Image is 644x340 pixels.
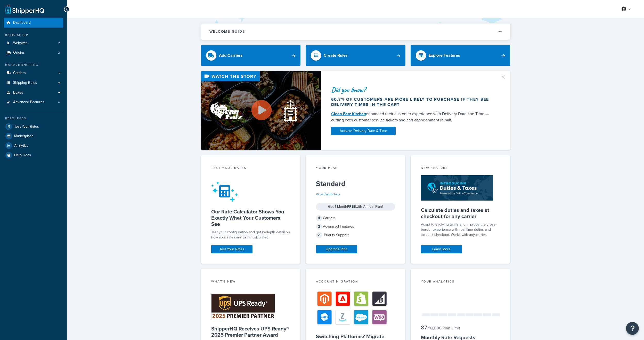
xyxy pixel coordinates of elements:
[331,127,396,135] a: Activate Delivery Date & Time
[316,231,395,239] div: Priority Support
[4,141,63,150] a: Analytics
[411,45,510,66] a: Explore Features
[316,192,340,196] a: View Plan Details
[4,97,63,107] a: Advanced Features4
[209,30,245,34] h2: Welcome Guide
[421,323,427,332] span: 87
[13,81,37,85] span: Shipping Rules
[13,41,28,45] span: Websites
[14,125,39,129] span: Test Your Rates
[13,100,44,104] span: Advanced Features
[4,88,63,97] a: Boxes
[316,214,395,222] div: Carriers
[316,245,357,253] a: Upgrade Plan
[4,122,63,131] a: Test Your Rates
[211,279,290,285] div: What's New
[58,51,60,55] span: 2
[316,180,395,188] h5: Standard
[306,45,405,66] a: Create Rules
[4,97,63,107] li: Advanced Features
[4,131,63,141] a: Marketplace
[13,90,23,95] span: Boxes
[4,48,63,57] a: Origins2
[4,18,63,28] a: Dashboard
[626,322,639,335] button: Open Resource Center
[421,165,500,171] div: New Feature
[14,153,31,157] span: Help Docs
[4,68,63,78] a: Carriers
[347,204,356,209] strong: FREE
[316,279,395,285] div: Account Migration
[14,144,28,148] span: Analytics
[58,100,60,104] span: 4
[4,38,63,48] li: Websites
[428,325,460,331] small: / 10,000 Plan Limit
[13,51,25,55] span: Origins
[13,21,31,25] span: Dashboard
[211,230,290,240] div: Test your configuration and get in-depth detail on how your rates are being calculated.
[211,245,252,253] a: Test Your Rates
[331,97,494,107] div: 60.7% of customers are more likely to purchase if they see delivery times in the cart
[211,165,290,171] div: Test your rates
[4,48,63,57] li: Origins
[4,63,63,67] div: Manage Shipping
[219,52,243,59] div: Add Carriers
[331,111,366,117] a: Clean Eatz Kitchen
[4,116,63,121] div: Resources
[324,52,348,59] div: Create Rules
[331,111,494,123] div: enhanced their customer experience with Delivery Date and Time — cutting both customer service ti...
[316,215,322,221] span: 4
[4,38,63,48] a: Websites2
[4,151,63,160] a: Help Docs
[13,71,26,75] span: Carriers
[316,203,395,211] div: Get 1 Month with Annual Plan!
[201,23,510,40] button: Welcome Guide
[331,86,494,93] div: Did you know?
[201,71,321,150] img: Video thumbnail
[4,78,63,88] a: Shipping Rules
[14,134,34,138] span: Marketplace
[316,165,395,171] div: Your Plan
[421,222,500,237] p: Adapt to evolving tariffs and improve the cross-border experience with real-time duties and taxes...
[421,245,462,253] a: Learn More
[4,33,63,37] div: Basic Setup
[421,279,500,285] div: Your Analytics
[211,326,290,338] h5: ShipperHQ Receives UPS Ready® 2025 Premier Partner Award
[316,223,395,230] div: Advanced Features
[201,45,301,66] a: Add Carriers
[429,52,460,59] div: Explore Features
[316,223,322,230] span: 2
[421,207,500,219] h5: Calculate duties and taxes at checkout for any carrier
[58,41,60,45] span: 2
[211,209,290,227] h5: Our Rate Calculator Shows You Exactly What Your Customers See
